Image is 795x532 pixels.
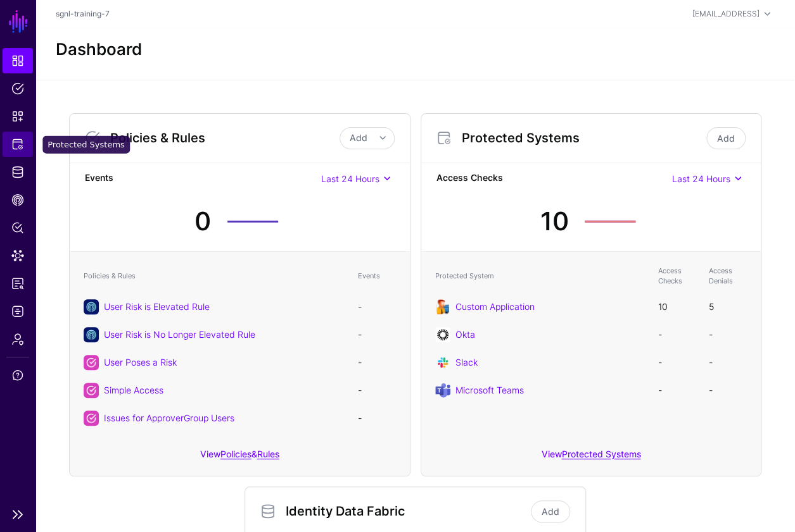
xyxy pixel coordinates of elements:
span: CAEP Hub [11,194,24,206]
a: Dashboard [3,48,33,73]
a: Protected Systems [3,132,33,157]
a: Policies [3,76,33,101]
a: User Risk is Elevated Rule [104,301,210,312]
td: 10 [652,293,703,321]
th: Events [352,259,402,293]
img: svg+xml;base64,PHN2ZyB3aWR0aD0iNjQiIGhlaWdodD0iNjQiIHZpZXdCb3g9IjAgMCA2NCA2NCIgZmlsbD0ibm9uZSIgeG... [435,327,450,342]
a: User Poses a Risk [104,357,177,368]
span: Logs [11,305,24,318]
td: - [352,321,402,349]
h3: Protected Systems [462,130,704,145]
td: - [703,349,753,376]
a: Reports [3,271,33,296]
span: Policy Lens [11,221,24,234]
a: Protected Systems [561,448,640,459]
a: Snippets [3,104,33,129]
a: Slack [455,357,478,368]
a: Identity Data Fabric [3,159,33,185]
a: Simple Access [104,385,163,395]
td: - [352,404,402,432]
div: 0 [194,202,211,240]
a: Microsoft Teams [455,385,524,395]
th: Protected System [429,259,652,293]
h3: Policies & Rules [110,130,339,145]
span: Policies [11,82,24,95]
th: Access Denials [703,259,753,293]
div: View [421,440,761,476]
td: - [652,321,703,349]
a: Logs [3,299,33,324]
img: svg+xml;base64,PHN2ZyB3aWR0aD0iNjQiIGhlaWdodD0iNjQiIHZpZXdCb3g9IjAgMCA2NCA2NCIgZmlsbD0ibm9uZSIgeG... [435,355,450,370]
span: Reports [11,277,24,290]
td: 5 [703,293,753,321]
a: Data Lens [3,243,33,268]
img: svg+xml;base64,PHN2ZyB3aWR0aD0iOTgiIGhlaWdodD0iMTIyIiB2aWV3Qm94PSIwIDAgOTggMTIyIiBmaWxsPSJub25lIi... [435,299,450,314]
a: sgnl-training-7 [56,9,110,18]
div: [EMAIL_ADDRESS] [692,8,760,20]
a: Custom Application [455,301,535,312]
span: Last 24 Hours [672,173,730,184]
a: Admin [3,326,33,352]
span: Support [11,369,24,381]
div: View & [70,440,409,476]
span: Identity Data Fabric [11,166,24,178]
span: Last 24 Hours [321,173,379,184]
h3: Identity Data Fabric [286,504,528,519]
a: User Risk is No Longer Elevated Rule [104,329,255,340]
th: Policies & Rules [77,259,351,293]
div: 10 [540,202,568,240]
td: - [652,349,703,376]
span: Admin [11,333,24,345]
a: Add [531,500,570,523]
a: CAEP Hub [3,187,33,213]
td: - [352,349,402,376]
a: Policy Lens [3,215,33,240]
strong: Access Checks [436,171,672,187]
span: Add [350,132,367,143]
img: svg+xml;base64,PD94bWwgdmVyc2lvbj0iMS4wIiBlbmNvZGluZz0idXRmLTgiPz4KPHN2ZyB4bWxucz0iaHR0cDovL3d3dy... [435,383,450,398]
div: Protected Systems [42,136,130,154]
a: Issues for ApproverGroup Users [104,412,234,423]
a: Rules [257,448,279,459]
a: Policies [220,448,251,459]
th: Access Checks [652,259,703,293]
strong: Events [85,171,321,187]
a: Okta [455,329,475,340]
span: Protected Systems [11,138,24,151]
span: Data Lens [11,249,24,262]
td: - [352,376,402,404]
a: SGNL [8,8,29,35]
td: - [652,376,703,404]
span: Snippets [11,110,24,123]
a: Add [706,127,746,149]
td: - [352,293,402,321]
span: Dashboard [11,54,24,67]
td: - [703,376,753,404]
h2: Dashboard [56,39,142,59]
td: - [703,321,753,349]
